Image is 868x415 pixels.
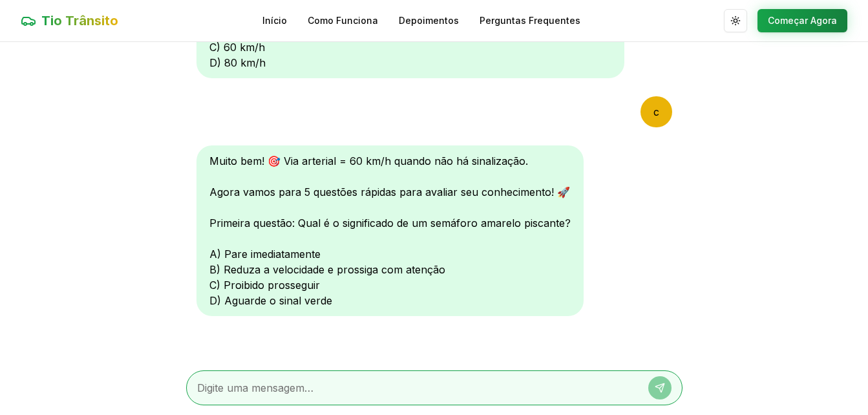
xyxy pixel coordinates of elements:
a: Perguntas Frequentes [480,14,580,27]
div: c [640,96,672,127]
a: Como Funciona [308,14,378,27]
span: Tio Trânsito [41,12,118,30]
div: Muito bem! 🎯 Via arterial = 60 km/h quando não há sinalização. Agora vamos para 5 questões rápida... [196,145,584,316]
a: Tio Trânsito [21,12,118,30]
a: Depoimentos [399,14,459,27]
a: Início [262,14,287,27]
button: Começar Agora [757,9,847,32]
